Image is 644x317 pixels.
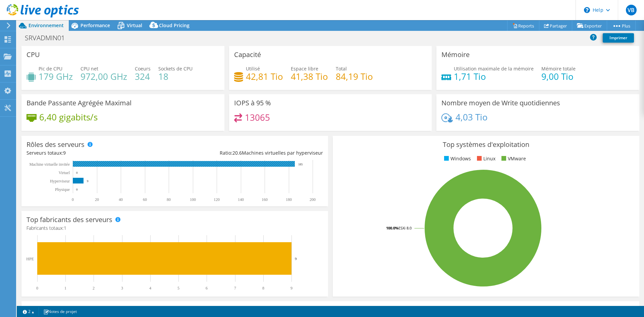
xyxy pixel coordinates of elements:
div: Serveurs totaux: [26,149,175,157]
div: Ratio: Machines virtuelles par hyperviseur [175,149,323,157]
a: Plus [607,20,636,31]
h3: Nombre moyen de Write quotidiennes [441,99,560,107]
tspan: ESXi 8.0 [398,225,412,230]
a: Partager [539,20,572,31]
tspan: Machine virtuelle invitée [29,162,70,167]
text: 80 [167,197,171,202]
text: 160 [262,197,268,202]
h3: IOPS à 95 % [234,99,271,107]
span: 20.6 [232,150,242,156]
h3: Mémoire [441,51,470,58]
text: 185 [298,163,303,166]
h4: 6,40 gigabits/s [39,113,98,121]
text: HPE [26,257,34,261]
h4: 41,38 Tio [291,73,328,80]
a: Reports [507,20,539,31]
text: 60 [143,197,147,202]
h4: 42,81 Tio [246,73,283,80]
span: Performance [80,22,110,29]
text: 4 [149,286,151,290]
h4: Fabricants totaux: [26,224,323,232]
li: VMware [500,155,526,162]
text: 0 [76,171,78,174]
span: Utilisation maximale de la mémoire [454,65,534,72]
span: VB [626,5,637,15]
text: 0 [72,197,74,202]
h4: 84,19 Tio [336,73,373,80]
h3: Bande Passante Agrégée Maximal [26,99,131,107]
h3: Top systèmes d'exploitation [338,141,634,148]
a: Notes de projet [39,307,82,316]
h4: 4,03 Tio [455,113,488,121]
text: 3 [121,286,123,290]
h4: 972,00 GHz [80,73,127,80]
text: 40 [119,197,123,202]
li: Windows [442,155,471,162]
a: Exporter [572,20,607,31]
li: Linux [475,155,495,162]
text: Hyperviseur [50,179,70,183]
text: 5 [177,286,179,290]
span: Mémoire totale [541,65,576,72]
h3: Top fabricants des serveurs [26,216,112,223]
h4: 13065 [245,114,270,121]
span: Environnement [29,22,64,29]
span: Virtual [127,22,142,29]
text: Physique [55,187,70,192]
h3: CPU [26,51,40,58]
text: 200 [310,197,316,202]
text: 6 [206,286,208,290]
a: Imprimer [603,33,634,43]
span: Coeurs [135,65,151,72]
text: 2 [93,286,95,290]
text: 140 [238,197,244,202]
span: Cloud Pricing [159,22,190,29]
span: Total [336,65,347,72]
span: 1 [64,225,66,231]
text: 180 [286,197,292,202]
text: 7 [234,286,236,290]
span: Utilisé [246,65,260,72]
span: Espace libre [291,65,318,72]
text: 8 [262,286,264,290]
h3: Capacité [234,51,261,58]
text: 9 [295,257,297,261]
text: 100 [190,197,196,202]
span: Sockets de CPU [158,65,193,72]
text: 9 [290,286,292,290]
h4: 1,71 Tio [454,73,534,80]
text: 0 [36,286,38,290]
span: Pic de CPU [39,65,62,72]
h4: 324 [135,73,151,80]
h4: 9,00 Tio [541,73,576,80]
h3: Rôles des serveurs [26,141,85,148]
text: 120 [214,197,220,202]
h4: 179 GHz [39,73,73,80]
a: 2 [18,307,39,316]
text: Virtuel [59,170,70,175]
text: 0 [76,188,78,191]
span: CPU net [80,65,98,72]
svg: \n [584,7,590,13]
h4: 18 [158,73,193,80]
tspan: 100.0% [386,225,398,230]
span: 9 [63,150,66,156]
text: 20 [95,197,99,202]
text: 9 [87,179,89,183]
text: 1 [64,286,66,290]
h1: SRVADMIN01 [22,34,75,42]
